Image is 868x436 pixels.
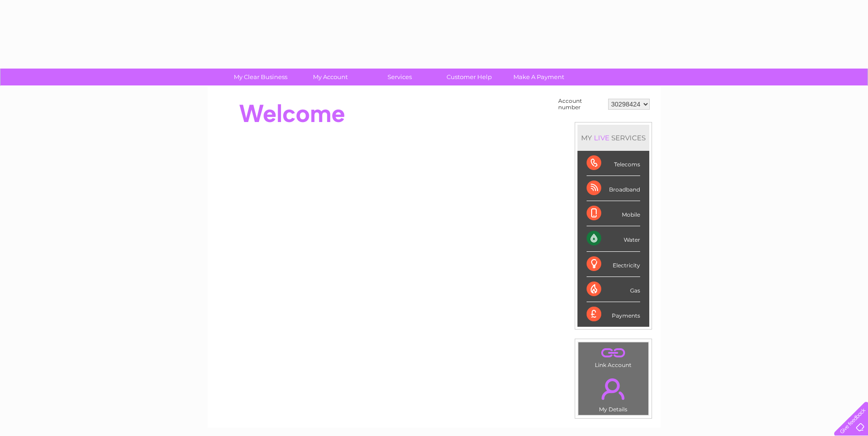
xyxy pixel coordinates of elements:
td: Link Account [578,342,649,371]
div: LIVE [592,133,611,142]
div: Telecoms [587,151,640,176]
a: My Clear Business [223,69,298,85]
div: Broadband [587,176,640,201]
a: My Account [292,69,368,85]
div: Mobile [587,201,640,226]
div: Electricity [587,252,640,277]
td: My Details [578,371,649,415]
div: Gas [587,277,640,302]
a: Services [362,69,437,85]
a: . [581,345,646,361]
div: Water [587,226,640,251]
a: . [581,373,646,405]
div: MY SERVICES [577,125,649,151]
a: Make A Payment [501,69,577,85]
td: Account number [556,96,606,113]
div: Payments [587,302,640,327]
a: Customer Help [431,69,507,85]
